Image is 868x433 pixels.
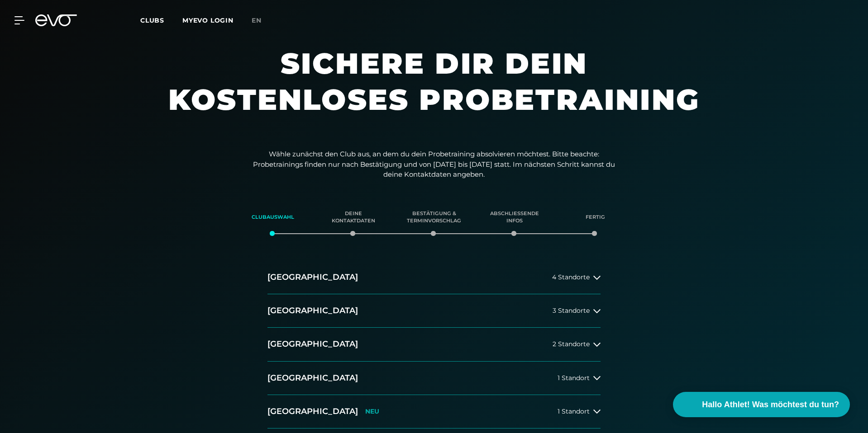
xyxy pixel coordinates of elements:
[267,261,601,294] button: [GEOGRAPHIC_DATA]4 Standorte
[324,205,382,230] div: Deine Kontaktdaten
[486,205,544,230] div: Abschließende Infos
[558,408,590,415] span: 1 Standort
[252,16,262,24] span: en
[702,399,839,411] span: Hallo Athlet! Was möchtest du tun?
[267,272,358,283] h2: [GEOGRAPHIC_DATA]
[365,408,379,415] p: NEU
[253,149,615,180] p: Wähle zunächst den Club aus, an dem du dein Probetraining absolvieren möchtest. Bitte beachte: Pr...
[140,16,164,24] span: Clubs
[267,406,358,417] h2: [GEOGRAPHIC_DATA]
[267,395,601,428] button: [GEOGRAPHIC_DATA]NEU1 Standort
[162,45,706,136] h1: Sichere dir dein kostenloses Probetraining
[267,362,601,395] button: [GEOGRAPHIC_DATA]1 Standort
[267,305,358,316] h2: [GEOGRAPHIC_DATA]
[267,372,358,384] h2: [GEOGRAPHIC_DATA]
[558,375,590,381] span: 1 Standort
[267,328,601,361] button: [GEOGRAPHIC_DATA]2 Standorte
[267,339,358,350] h2: [GEOGRAPHIC_DATA]
[267,294,601,328] button: [GEOGRAPHIC_DATA]3 Standorte
[405,205,463,230] div: Bestätigung & Terminvorschlag
[673,392,850,417] button: Hallo Athlet! Was möchtest du tun?
[244,205,302,230] div: Clubauswahl
[553,307,590,314] span: 3 Standorte
[552,274,590,281] span: 4 Standorte
[140,16,182,24] a: Clubs
[252,15,272,26] a: en
[566,205,624,230] div: Fertig
[182,16,234,24] a: MYEVO LOGIN
[553,341,590,348] span: 2 Standorte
